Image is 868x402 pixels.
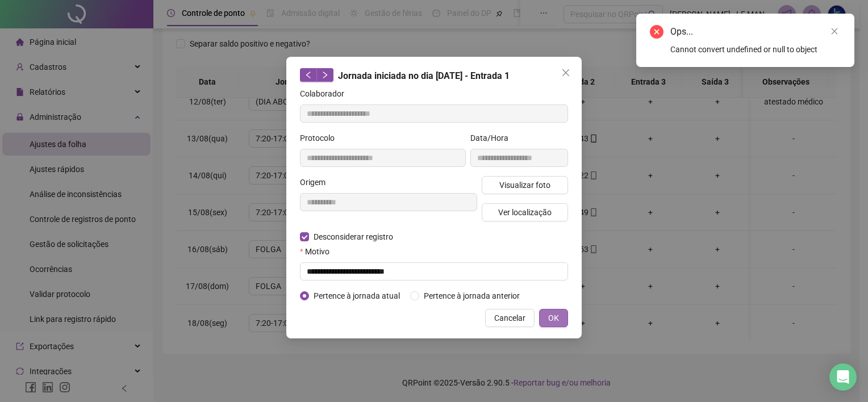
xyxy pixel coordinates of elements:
[321,71,329,79] span: right
[482,176,568,194] button: Visualizar foto
[557,64,575,82] button: Close
[539,309,568,327] button: OK
[831,27,838,35] span: close
[300,132,342,144] label: Protocolo
[309,290,404,302] span: Pertence à jornada atual
[561,68,570,77] span: close
[485,309,535,327] button: Cancelar
[829,363,857,391] div: Open Intercom Messenger
[828,25,841,37] a: Close
[670,25,841,39] div: Ops...
[300,87,352,100] label: Colaborador
[650,25,663,39] span: close-circle
[300,176,333,189] label: Origem
[498,206,552,219] span: Ver localização
[494,312,525,324] span: Cancelar
[419,290,524,302] span: Pertence à jornada anterior
[670,43,841,56] div: Cannot convert undefined or null to object
[548,312,559,324] span: OK
[309,231,398,243] span: Desconsiderar registro
[300,68,317,82] button: left
[304,71,312,79] span: left
[482,203,568,221] button: Ver localização
[300,245,337,258] label: Motivo
[470,132,516,144] label: Data/Hora
[316,68,333,82] button: right
[300,68,568,83] div: Jornada iniciada no dia [DATE] - Entrada 1
[499,179,550,191] span: Visualizar foto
